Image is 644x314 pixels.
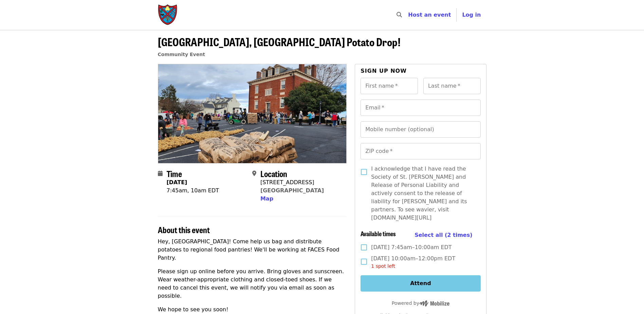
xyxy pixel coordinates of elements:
i: map-marker-alt icon [252,170,256,177]
i: calendar icon [158,170,163,177]
p: Please sign up online before you arrive. Bring gloves and sunscreen. Wear weather-appropriate clo... [158,267,347,300]
span: Map [260,195,273,202]
input: Search [406,7,411,23]
span: Time [167,168,182,179]
img: Farmville, VA Potato Drop! organized by Society of St. Andrew [158,64,347,163]
a: Host an event [408,12,451,18]
div: [STREET_ADDRESS] [260,178,324,187]
input: First name [361,78,418,94]
span: [DATE] 10:00am–12:00pm EDT [371,255,455,270]
img: Powered by Mobilize [419,300,449,307]
button: Map [260,195,273,203]
a: Community Event [158,52,205,57]
strong: [DATE] [167,179,187,186]
span: 1 spot left [371,263,395,269]
input: Email [361,100,480,116]
span: Sign up now [361,68,407,74]
button: Attend [361,275,480,292]
span: Powered by [392,300,449,306]
span: [DATE] 7:45am–10:00am EDT [371,243,452,251]
span: Location [260,168,287,179]
input: Last name [423,78,481,94]
button: Select all (2 times) [415,230,472,240]
button: Log in [457,8,486,22]
span: I acknowledge that I have read the Society of St. [PERSON_NAME] and Release of Personal Liability... [371,165,475,222]
div: 7:45am, 10am EDT [167,187,219,195]
span: Available times [361,229,396,238]
img: Society of St. Andrew - Home [158,4,178,26]
p: Hey, [GEOGRAPHIC_DATA]! Come help us bag and distribute potatoes to regional food pantries! We'll... [158,238,347,262]
input: ZIP code [361,143,480,159]
p: We hope to see you soon! [158,306,347,314]
span: Select all (2 times) [415,232,472,238]
span: About this event [158,224,210,235]
a: [GEOGRAPHIC_DATA] [260,187,324,194]
span: [GEOGRAPHIC_DATA], [GEOGRAPHIC_DATA] Potato Drop! [158,34,401,50]
i: search icon [397,12,402,18]
input: Mobile number (optional) [361,121,480,138]
span: Log in [462,12,481,18]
